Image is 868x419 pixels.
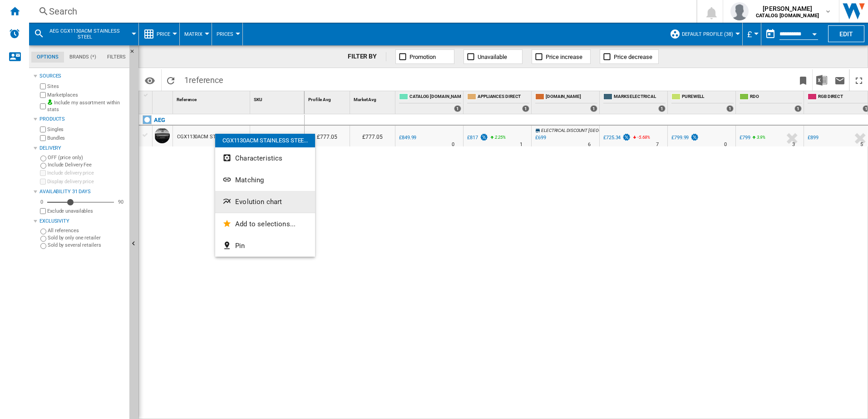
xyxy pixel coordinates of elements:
button: Add to selections... [215,213,315,235]
span: Add to selections... [235,220,296,228]
button: Matching [215,169,315,191]
span: Characteristics [235,154,282,162]
span: Evolution chart [235,198,282,206]
button: Evolution chart [215,191,315,213]
span: Pin [235,242,245,250]
button: Characteristics [215,147,315,169]
span: Matching [235,176,264,184]
div: CGX1130ACM STAINLESS STEE... [215,134,315,147]
button: Pin... [215,235,315,257]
